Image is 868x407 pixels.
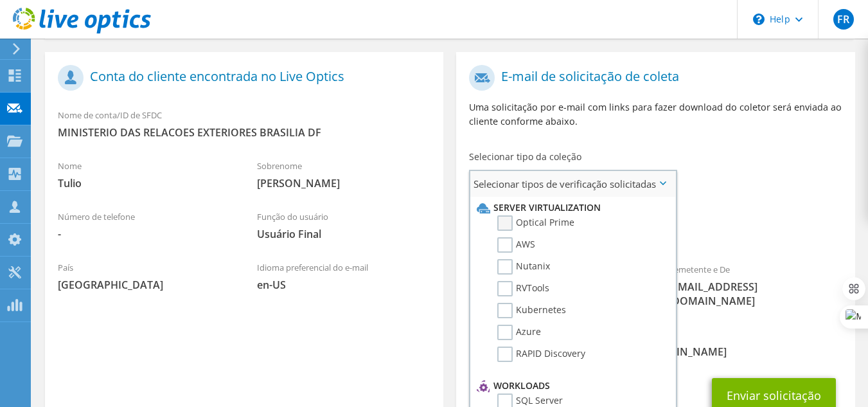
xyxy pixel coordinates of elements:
[244,254,443,298] div: Idioma preferencial do e-mail
[257,278,430,292] span: en-US
[257,176,430,190] span: [PERSON_NAME]
[456,321,855,365] div: CC e Responder para
[669,280,842,308] span: [EMAIL_ADDRESS][DOMAIN_NAME]
[497,259,550,275] label: Nutanix
[58,65,424,91] h1: Conta do cliente encontrada no Live Optics
[244,203,443,248] div: Função do usuário
[469,65,835,91] h1: E-mail de solicitação de coleta
[474,378,669,393] li: Workloads
[470,171,675,197] span: Selecionar tipos de verificação solicitadas
[497,325,541,340] label: Azure
[497,237,535,253] label: AWS
[833,9,854,30] span: FR
[45,203,244,248] div: Número de telefone
[45,102,443,146] div: Nome de conta/ID de SFDC
[58,125,430,140] span: MINISTERIO DAS RELACOES EXTERIORES BRASILIA DF
[456,256,655,314] div: Para
[497,303,566,318] label: Kubernetes
[58,278,231,292] span: [GEOGRAPHIC_DATA]
[474,200,669,215] li: Server Virtualization
[58,227,231,241] span: -
[753,14,765,25] svg: \n
[497,281,549,296] label: RVTools
[58,176,231,190] span: Tulio
[45,152,244,197] div: Nome
[45,254,244,298] div: País
[497,347,585,362] label: RAPID Discovery
[656,256,855,314] div: Remetente e De
[497,215,574,231] label: Optical Prime
[244,152,443,197] div: Sobrenome
[257,227,430,241] span: Usuário Final
[469,100,842,129] p: Uma solicitação por e-mail com links para fazer download do coletor será enviada ao cliente confo...
[456,202,855,249] div: Coleções solicitadas
[469,150,581,163] label: Selecionar tipo da coleção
